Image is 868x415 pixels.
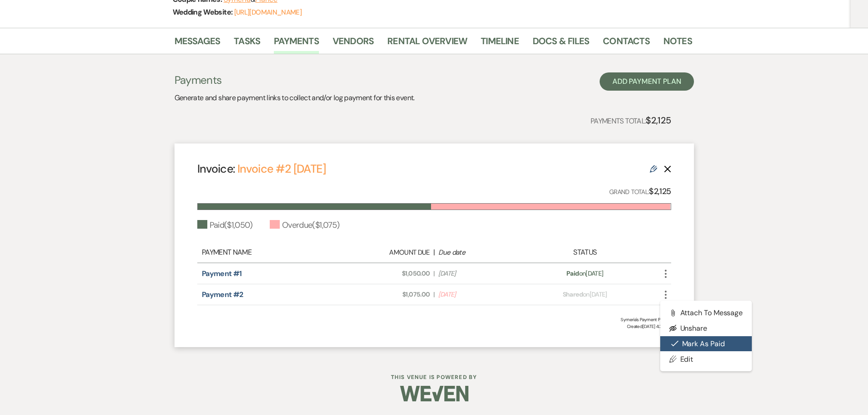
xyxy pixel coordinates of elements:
a: Payment #2 [202,290,243,299]
span: Shared [563,290,583,298]
h4: Invoice: [197,161,326,177]
button: Add Payment Plan [600,72,694,91]
strong: $2,125 [646,114,671,126]
a: Contacts [603,34,650,54]
a: Notes [663,34,692,54]
a: Tasks [234,34,260,54]
span: $1,050.00 [346,269,430,278]
span: | [433,290,434,299]
div: Due date [438,247,522,258]
span: Created: [DATE] 4:38 PM [197,323,671,330]
span: Paid [566,269,579,277]
div: Status [527,247,643,258]
a: Timeline [481,34,519,54]
p: Payments Total: [591,113,671,128]
div: | [341,247,527,258]
span: $1,075.00 [346,290,430,299]
img: Weven Logo [400,378,468,410]
a: Vendors [333,34,374,54]
button: Mark as Paid [660,336,752,352]
a: Rental Overview [387,34,467,54]
div: Overdue ( $1,075 ) [270,219,339,231]
div: Paid ( $1,050 ) [197,219,252,231]
span: | [433,269,434,278]
a: [URL][DOMAIN_NAME] [234,8,302,17]
div: on [DATE] [527,290,643,299]
a: Edit [660,351,752,367]
h3: Payments [175,72,415,88]
span: Wedding Website: [173,7,234,17]
button: Attach to Message [660,305,752,321]
button: Unshare [660,321,752,336]
div: Symeria's Payment Plan #1 [197,316,671,323]
div: on [DATE] [527,269,643,278]
a: Messages [175,34,221,54]
p: Generate and share payment links to collect and/or log payment for this event. [175,92,415,104]
div: Payment Name [202,247,341,258]
a: Invoice #2 [DATE] [237,161,326,176]
p: Grand Total: [609,185,671,198]
a: Docs & Files [533,34,589,54]
a: Payment #1 [202,269,242,278]
a: Payments [274,34,319,54]
span: [DATE] [438,290,522,299]
span: [DATE] [438,269,522,278]
div: Amount Due [346,247,430,258]
strong: $2,125 [649,186,671,197]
